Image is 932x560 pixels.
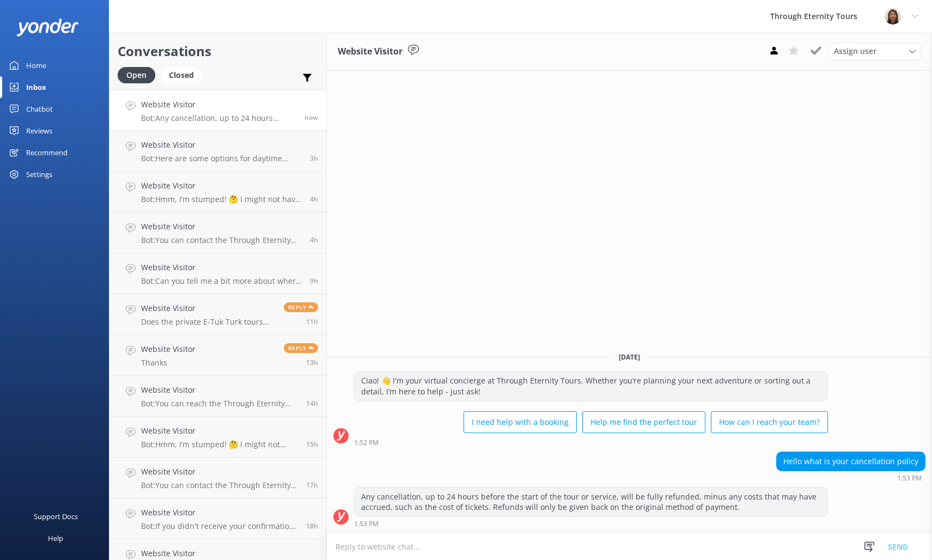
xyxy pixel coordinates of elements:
h4: Website Visitor [141,425,298,437]
span: Sep 10 2025 10:52am (UTC +02:00) Europe/Amsterdam [310,154,318,163]
a: Website VisitorBot:You can contact the Through Eternity Tours team at [PHONE_NUMBER] or [PHONE_NU... [109,212,326,253]
img: yonder-white-logo.png [16,19,79,36]
h4: Website Visitor [141,221,302,233]
p: Bot: Can you tell me a bit more about where you are going? We have an amazing array of group and ... [141,276,302,286]
span: [DATE] [612,352,647,362]
div: Ciao! 👋 I'm your virtual concierge at Through Eternity Tours. Whether you’re planning your next a... [355,372,827,400]
div: Inbox [26,76,46,98]
p: Bot: Hmm, I’m stumped! 🤔 I might not have the answer to that one, but our amazing team definitely... [141,440,298,449]
a: Website VisitorDoes the private E-Tuk Turk tours operate at night in November?Reply11h [109,294,326,335]
img: 725-1755267273.png [885,8,901,25]
p: Bot: Hmm, I’m stumped! 🤔 I might not have the answer to that one, but our amazing team definitely... [141,194,302,204]
span: Sep 09 2025 11:32pm (UTC +02:00) Europe/Amsterdam [306,399,318,408]
a: Website VisitorBot:You can contact the Through Eternity Tours team at [PHONE_NUMBER] or [PHONE_NU... [109,458,326,498]
p: Does the private E-Tuk Turk tours operate at night in November? [141,317,276,327]
div: Chatbot [26,98,53,120]
div: Hello what is your cancellation policy [777,452,925,471]
a: Website VisitorBot:Can you tell me a bit more about where you are going? We have an amazing array... [109,253,326,294]
h4: Website Visitor [141,466,298,478]
div: Home [26,54,46,76]
span: Sep 10 2025 09:48am (UTC +02:00) Europe/Amsterdam [310,194,318,204]
div: Any cancellation, up to 24 hours before the start of the tour or service, will be fully refunded,... [355,488,827,516]
a: Website VisitorBot:Hmm, I’m stumped! 🤔 I might not have the answer to that one, but our amazing t... [109,417,326,458]
h4: Website Visitor [141,99,296,111]
p: Bot: If you didn't receive your confirmation email, you can contact the team at [EMAIL_ADDRESS][D... [141,521,298,531]
div: Closed [161,67,202,83]
h2: Conversations [118,41,318,62]
button: How can I reach your team? [711,411,828,433]
button: I need help with a booking [464,411,577,433]
strong: 1:53 PM [897,475,922,482]
span: Reply [284,302,318,312]
strong: 1:52 PM [354,440,379,446]
div: Settings [26,163,52,185]
span: Sep 10 2025 08:58am (UTC +02:00) Europe/Amsterdam [310,235,318,245]
div: Help [48,527,63,549]
div: Reviews [26,120,52,142]
p: Bot: You can contact the Through Eternity Tours team at [PHONE_NUMBER] or [PHONE_NUMBER]. You can... [141,235,302,245]
div: Sep 10 2025 01:53pm (UTC +02:00) Europe/Amsterdam [776,474,925,482]
strong: 1:53 PM [354,521,379,527]
a: Website VisitorBot:You can reach the Through Eternity Tours team by calling [PHONE_NUMBER] or [PH... [109,376,326,417]
h4: Website Visitor [141,507,298,519]
span: Sep 10 2025 01:57am (UTC +02:00) Europe/Amsterdam [306,317,318,326]
span: Sep 09 2025 10:47pm (UTC +02:00) Europe/Amsterdam [306,440,318,449]
div: Sep 10 2025 01:53pm (UTC +02:00) Europe/Amsterdam [354,520,828,527]
button: Help me find the perfect tour [582,411,705,433]
p: Bot: Here are some options for daytime walking tours: - **[GEOGRAPHIC_DATA] in a Day Group Tour w... [141,154,302,163]
a: Website VisitorBot:Any cancellation, up to 24 hours before the start of the tour or service, will... [109,90,326,131]
h4: Website Visitor [141,261,302,273]
p: Bot: Any cancellation, up to 24 hours before the start of the tour or service, will be fully refu... [141,113,296,123]
a: Open [118,69,161,81]
h4: Website Visitor [141,180,302,192]
p: Thanks [141,358,196,368]
span: Reply [284,343,318,353]
h4: Website Visitor [141,343,196,355]
div: Assign User [829,42,921,60]
div: Sep 10 2025 01:52pm (UTC +02:00) Europe/Amsterdam [354,439,828,446]
h4: Website Visitor [141,547,298,559]
span: Sep 10 2025 04:12am (UTC +02:00) Europe/Amsterdam [310,276,318,285]
div: Support Docs [34,506,78,527]
span: Sep 10 2025 01:53pm (UTC +02:00) Europe/Amsterdam [304,113,318,122]
div: Recommend [26,142,68,163]
a: Closed [161,69,208,81]
a: Website VisitorBot:Hmm, I’m stumped! 🤔 I might not have the answer to that one, but our amazing t... [109,172,326,212]
div: Open [118,67,155,83]
a: Website VisitorThanksReply13h [109,335,326,376]
span: Assign user [834,45,876,57]
p: Bot: You can contact the Through Eternity Tours team at [PHONE_NUMBER] or [PHONE_NUMBER]. You can... [141,480,298,490]
h4: Website Visitor [141,139,302,151]
p: Bot: You can reach the Through Eternity Tours team by calling [PHONE_NUMBER] or [PHONE_NUMBER]. Y... [141,399,298,409]
h4: Website Visitor [141,384,298,396]
h4: Website Visitor [141,302,276,314]
a: Website VisitorBot:If you didn't receive your confirmation email, you can contact the team at [EM... [109,498,326,539]
span: Sep 09 2025 07:16pm (UTC +02:00) Europe/Amsterdam [306,521,318,531]
span: Sep 10 2025 12:28am (UTC +02:00) Europe/Amsterdam [306,358,318,367]
a: Website VisitorBot:Here are some options for daytime walking tours: - **[GEOGRAPHIC_DATA] in a Da... [109,131,326,172]
span: Sep 09 2025 07:57pm (UTC +02:00) Europe/Amsterdam [306,480,318,490]
h3: Website Visitor [338,45,403,59]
